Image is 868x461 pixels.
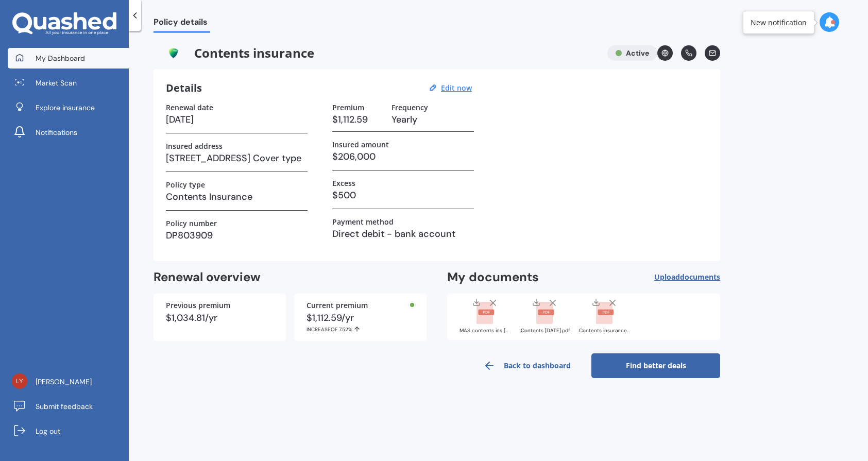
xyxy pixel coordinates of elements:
[654,273,720,281] span: Upload
[332,149,474,164] h3: $206,000
[459,328,511,333] div: MAS contents ins aug 2025.pdf
[166,103,213,112] label: Renewal date
[8,97,129,118] a: Explore insurance
[307,313,414,333] div: $1,112.59/yr
[332,103,364,112] label: Premium
[166,81,202,95] h3: Details
[8,421,129,441] a: Log out
[332,112,383,127] h3: $1,112.59
[332,217,394,226] label: Payment method
[680,272,720,282] span: documents
[332,179,355,187] label: Excess
[36,401,93,412] span: Submit feedback
[8,48,129,69] a: My Dashboard
[36,127,77,138] span: Notifications
[307,302,414,309] div: Current premium
[154,17,210,31] span: Policy details
[154,45,599,61] span: Contents insurance
[332,187,474,203] h3: $500
[579,328,631,333] div: Contents insurance DP803909.pdf
[751,18,807,28] div: New notification
[12,373,27,389] img: c17726d9ddfa77d4e92f6cbc74801e58
[332,140,389,149] label: Insured amount
[438,83,475,93] button: Edit now
[166,189,308,204] h3: Contents Insurance
[463,353,591,378] a: Back to dashboard
[166,112,308,127] h3: [DATE]
[166,302,274,309] div: Previous premium
[36,377,92,387] span: [PERSON_NAME]
[392,112,474,127] h3: Yearly
[166,142,223,150] label: Insured address
[441,83,472,93] u: Edit now
[154,269,427,285] h2: Renewal overview
[36,103,95,113] span: Explore insurance
[166,313,274,322] div: $1,034.81/yr
[447,269,539,285] h2: My documents
[36,53,85,63] span: My Dashboard
[166,228,308,243] h3: DP803909
[8,396,129,417] a: Submit feedback
[166,219,217,228] label: Policy number
[654,269,720,285] button: Uploaddocuments
[166,150,308,166] h3: [STREET_ADDRESS] Cover type
[8,371,129,392] a: [PERSON_NAME]
[307,326,339,333] span: INCREASE OF
[392,103,428,112] label: Frequency
[154,45,194,61] img: Mas.png
[8,73,129,93] a: Market Scan
[36,78,77,88] span: Market Scan
[8,122,129,143] a: Notifications
[166,180,205,189] label: Policy type
[332,226,474,242] h3: Direct debit - bank account
[519,328,571,333] div: Contents 27.08.2025.pdf
[339,326,352,333] span: 7.52%
[591,353,720,378] a: Find better deals
[36,426,60,436] span: Log out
